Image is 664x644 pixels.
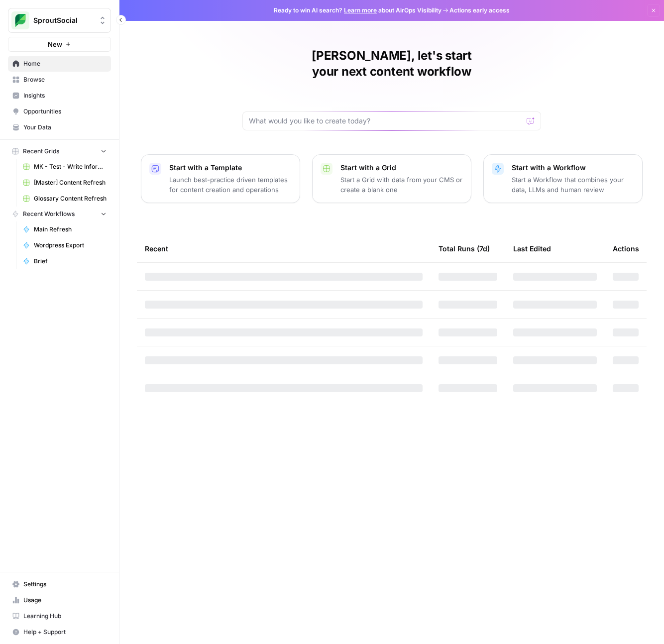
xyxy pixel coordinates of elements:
[23,91,107,100] span: Insights
[23,612,107,621] span: Learning Hub
[18,237,111,253] a: Wordpress Export
[34,194,107,203] span: Glossary Content Refresh
[141,154,300,203] button: Start with a TemplateLaunch best-practice driven templates for content creation and operations
[8,8,111,33] button: Workspace: SproutSocial
[512,163,634,173] p: Start with a Workflow
[34,178,107,187] span: [Master] Content Refresh
[8,144,111,159] button: Recent Grids
[8,592,111,608] a: Usage
[449,6,510,15] span: Actions early access
[513,235,551,262] div: Last Edited
[242,48,541,80] h1: [PERSON_NAME], let's start your next content workflow
[34,257,107,266] span: Brief
[18,159,111,175] a: MK - Test - Write Informational Articles
[512,175,634,195] p: Start a Workflow that combines your data, LLMs and human review
[249,116,523,126] input: What would you like to create today?
[34,225,107,234] span: Main Refresh
[23,59,107,68] span: Home
[340,175,463,195] p: Start a Grid with data from your CMS or create a blank one
[8,624,111,640] button: Help + Support
[483,154,643,203] button: Start with a WorkflowStart a Workflow that combines your data, LLMs and human review
[23,580,107,589] span: Settings
[23,75,107,84] span: Browse
[8,56,111,72] a: Home
[23,210,75,218] span: Recent Workflows
[11,11,29,29] img: SproutSocial Logo
[18,221,111,237] a: Main Refresh
[169,175,292,195] p: Launch best-practice driven templates for content creation and operations
[8,37,111,52] button: New
[34,162,107,171] span: MK - Test - Write Informational Articles
[613,235,639,262] div: Actions
[169,163,292,173] p: Start with a Template
[23,147,59,156] span: Recent Grids
[8,207,111,221] button: Recent Workflows
[439,235,490,262] div: Total Runs (7d)
[23,107,107,116] span: Opportunities
[18,175,111,191] a: [Master] Content Refresh
[34,241,107,250] span: Wordpress Export
[340,163,463,173] p: Start with a Grid
[33,15,94,25] span: SproutSocial
[344,6,377,14] a: Learn more
[8,72,111,88] a: Browse
[18,191,111,207] a: Glossary Content Refresh
[8,576,111,592] a: Settings
[274,6,442,15] span: Ready to win AI search? about AirOps Visibility
[8,608,111,624] a: Learning Hub
[8,88,111,104] a: Insights
[8,119,111,135] a: Your Data
[48,39,62,49] span: New
[23,628,107,637] span: Help + Support
[18,253,111,269] a: Brief
[8,104,111,119] a: Opportunities
[23,596,107,605] span: Usage
[145,235,423,262] div: Recent
[312,154,471,203] button: Start with a GridStart a Grid with data from your CMS or create a blank one
[23,123,107,132] span: Your Data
